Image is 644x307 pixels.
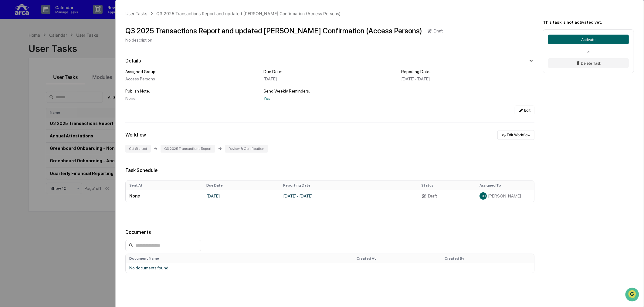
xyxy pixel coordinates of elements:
div: Assigned Group: [125,69,259,74]
div: Q3 2025 Transactions Report and updated [PERSON_NAME] Confirmation (Access Persons) [125,26,422,35]
div: Get Started [125,145,151,153]
div: Due Date: [263,69,397,74]
a: 🖐️Preclearance [4,74,42,85]
div: Documents [125,229,534,235]
span: Pylon [60,103,73,107]
span: DD [481,194,486,198]
button: Edit Workflow [497,130,534,140]
div: Send Weekly Reminders: [263,89,397,93]
div: Task Schedule [125,167,534,173]
div: We're available if you need us! [21,52,77,57]
div: Draft [434,29,443,33]
th: Assigned To [476,181,534,190]
button: Edit [515,106,534,115]
div: Access Persons [125,76,259,81]
div: Draft [428,194,437,198]
a: Powered byPylon [43,103,73,107]
span: Preclearance [12,76,39,83]
th: Due Date [203,181,280,190]
span: [PERSON_NAME] [488,194,521,198]
p: How can we help? [6,13,110,22]
div: Workflow [125,132,146,138]
div: Yes [263,96,397,101]
div: User Tasks [125,11,147,16]
span: Attestations [50,76,75,83]
th: Sent At [126,181,203,190]
iframe: Open customer support [625,287,641,303]
div: [DATE] [263,76,397,81]
div: No description [125,38,443,42]
td: [DATE] [203,190,280,202]
button: Activate [548,35,629,44]
div: Start new chat [21,46,100,52]
th: Reporting Date [280,181,418,190]
img: 1746055101610-c473b297-6a78-478c-a979-82029cc54cd1 [6,46,17,57]
div: Details [125,58,141,64]
th: Document Name [126,254,353,263]
div: Reporting Dates: [401,69,534,74]
div: None [125,96,259,101]
th: Created By [441,254,534,263]
th: Created At [353,254,441,263]
div: This task is not activated yet. [543,20,634,25]
span: [DATE] - [DATE] [401,76,430,81]
div: 🔎 [6,89,11,93]
td: No documents found [126,263,534,273]
div: or [548,49,629,53]
td: None [126,190,203,202]
a: 🔎Data Lookup [4,86,41,96]
div: Publish Note: [125,89,259,93]
div: Q3 2025 Transactions Report [161,145,215,153]
a: 🗄️Attestations [42,74,78,85]
div: Review & Certification [225,145,268,153]
td: [DATE] - [DATE] [280,190,418,202]
th: Status [418,181,476,190]
div: 🗄️ [44,77,49,82]
div: Q3 2025 Transactions Report and updated [PERSON_NAME] Confirmation (Access Persons) [156,11,341,16]
button: Start new chat [103,48,110,56]
button: Delete Task [548,58,629,68]
span: Data Lookup [12,88,38,94]
div: 🖐️ [6,77,11,82]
